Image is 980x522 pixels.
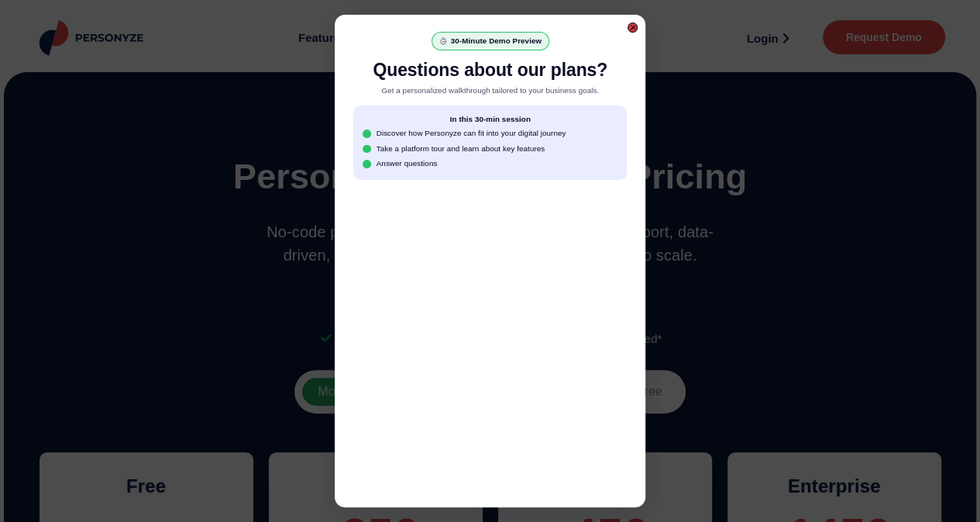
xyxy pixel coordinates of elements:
[353,60,627,81] div: Questions about our plans?
[377,129,566,137] div: Discover how Personyze can fit into your digital journey
[628,22,638,33] div: Close
[377,159,438,168] div: Answer questions
[353,197,627,495] iframe: Select a Date & Time - Calendly
[439,37,447,45] img: ⏱
[353,85,627,97] div: Get a personalized walkthrough tailored to your business goals.
[377,144,545,153] div: Take a platform tour and learn about key features
[451,36,542,45] div: 30-Minute Demo Preview
[363,115,617,123] div: In this 30-min session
